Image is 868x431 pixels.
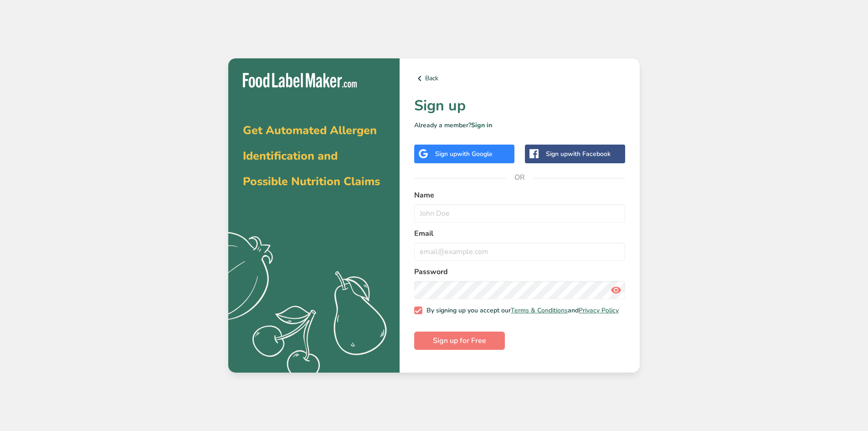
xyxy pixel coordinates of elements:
[414,120,625,130] p: Already a member?
[457,150,493,158] span: with Google
[506,164,534,191] span: OR
[414,332,505,350] button: Sign up for Free
[414,243,625,261] input: email@example.com
[243,73,357,88] img: Food Label Maker
[546,149,611,159] div: Sign up
[422,306,619,315] span: By signing up you accept our and
[568,150,611,158] span: with Facebook
[414,266,625,277] label: Password
[579,306,619,315] a: Privacy Policy
[511,306,568,315] a: Terms & Conditions
[435,149,493,159] div: Sign up
[414,204,625,223] input: John Doe
[414,95,625,117] h1: Sign up
[414,190,625,201] label: Name
[433,335,486,346] span: Sign up for Free
[414,228,625,239] label: Email
[471,121,492,130] a: Sign in
[243,123,380,189] span: Get Automated Allergen Identification and Possible Nutrition Claims
[414,73,625,84] a: Back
